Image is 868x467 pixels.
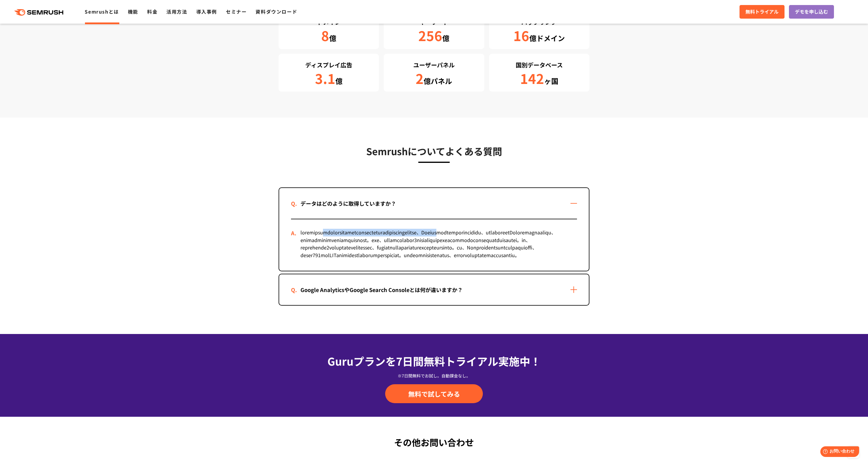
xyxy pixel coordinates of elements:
[387,28,481,44] div: 億
[795,8,828,16] span: デモを申し込む
[492,28,586,44] div: 億ドメイン
[282,60,376,70] div: ディスプレイ広告
[424,353,541,369] span: 無料トライアル実施中！
[226,8,247,15] a: セミナー
[740,5,785,19] a: 無料トライアル
[492,60,586,70] div: 国別データベース
[128,8,138,15] a: 機能
[255,8,297,15] a: 資料ダウンロード
[279,373,589,379] div: ※7日間無料でお試し。自動課金なし。
[387,71,481,87] div: 億パネル
[385,384,483,403] a: 無料で試してみる
[321,26,329,45] span: 8
[418,26,442,45] span: 256
[789,5,834,19] a: デモを申し込む
[315,69,335,88] span: 3.1
[166,8,187,15] a: 活用方法
[408,389,460,398] span: 無料で試してみる
[279,353,589,369] div: Guruプランを7日間
[291,286,472,294] div: Google AnalyticsやGoogle Search Consoleとは何が違いますか？
[85,8,119,15] a: Semrushとは
[416,69,424,88] span: 2
[387,60,481,70] div: ユーザーパネル
[815,444,861,460] iframe: Help widget launcher
[196,8,217,15] a: 導入事例
[291,219,577,271] div: loremipsumdolorsitametconsecteturadipiscingelitse、Doeiusmodtemporincididu、utlaboreetDoloremagnaal...
[291,199,406,208] div: データはどのように取得していますか？
[492,71,586,87] div: ヶ国
[282,71,376,87] div: 億
[279,144,589,158] h3: Semrushについてよくある質問
[520,69,544,88] span: 142
[282,28,376,44] div: 億
[279,436,589,449] div: その他お問い合わせ
[147,8,157,15] a: 料金
[513,26,529,45] span: 16
[745,8,779,16] span: 無料トライアル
